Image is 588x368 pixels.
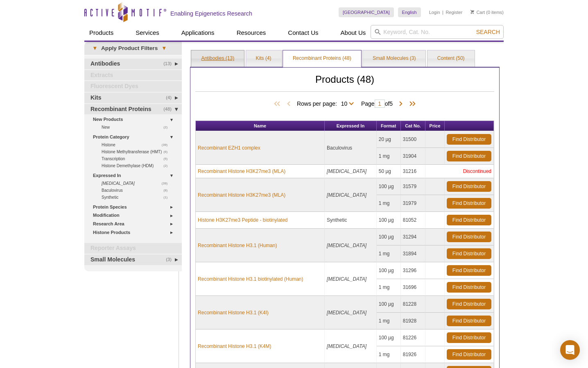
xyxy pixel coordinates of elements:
[401,165,425,178] td: 31216
[84,70,182,81] a: Extracts
[163,59,176,69] span: (13)
[401,313,425,329] td: 81928
[401,346,425,363] td: 81926
[163,162,172,169] span: (2)
[93,211,177,220] a: Modification
[476,29,500,35] span: Search
[84,81,182,92] a: Fluorescent Dyes
[377,131,401,148] td: 20 µg
[102,141,172,148] a: (39)Histone
[401,296,425,313] td: 81228
[198,343,271,350] a: Recombinant Histone H3.1 (K4M)
[377,296,401,313] td: 100 µg
[297,99,357,107] span: Rows per page:
[325,212,377,229] td: Synthetic
[196,121,325,131] th: Name
[102,155,172,162] a: (5)Transcription
[195,76,494,92] h2: Products (48)
[377,212,401,229] td: 100 µg
[401,329,425,346] td: 81226
[447,332,491,343] a: Find Distributor
[389,100,393,107] span: 5
[401,229,425,245] td: 31294
[327,343,366,349] i: [MEDICAL_DATA]
[377,346,401,363] td: 1 mg
[377,262,401,279] td: 100 µg
[102,187,172,194] a: (8)Baculovirus
[93,133,177,141] a: Protein Category
[401,148,425,165] td: 31904
[327,168,366,174] i: [MEDICAL_DATA]
[327,276,366,282] i: [MEDICAL_DATA]
[397,100,405,108] span: Next Page
[102,162,172,169] a: (2)Histone Demethylase (HDM)
[283,50,361,67] a: Recombinant Proteins (48)
[198,309,269,316] a: Recombinant Histone H3.1 (K4I)
[401,178,425,195] td: 31579
[401,245,425,262] td: 31894
[232,25,271,41] a: Resources
[325,121,377,131] th: Expressed In
[470,7,504,17] li: (0 items)
[102,148,172,155] a: (6)Histone Methyltransferase (HMT)
[377,313,401,329] td: 1 mg
[401,131,425,148] td: 31500
[102,194,172,201] a: (1)Synthetic
[163,148,172,155] span: (6)
[363,50,425,67] a: Small Molecules (3)
[84,25,118,41] a: Products
[198,191,285,199] a: Recombinant Histone H3K27me3 (MLA)
[371,25,504,39] input: Keyword, Cat. No.
[283,25,323,41] a: Contact Us
[93,203,177,211] a: Protein Species
[198,275,303,283] a: Recombinant Histone H3.1 biotinylated (Human)
[377,329,401,346] td: 100 µg
[327,243,366,248] i: [MEDICAL_DATA]
[447,316,491,326] a: Find Distributor
[377,245,401,262] td: 1 mg
[401,279,425,296] td: 31696
[163,155,172,162] span: (5)
[447,265,491,276] a: Find Distributor
[377,148,401,165] td: 1 mg
[163,104,176,115] span: (48)
[401,121,425,131] th: Cat No.
[93,220,177,228] a: Research Area
[162,180,172,187] span: (39)
[447,151,491,161] a: Find Distributor
[162,141,172,148] span: (39)
[398,7,421,17] a: English
[272,100,285,108] span: First Page
[198,242,277,249] a: Recombinant Histone H3.1 (Human)
[102,180,172,187] a: (39) [MEDICAL_DATA]
[84,254,182,265] a: (3)Small Molecules
[336,25,371,41] a: About Us
[84,93,182,103] a: (4)Kits
[84,243,182,254] a: Reporter Assays
[425,121,445,131] th: Price
[447,299,491,309] a: Find Distributor
[88,45,101,52] span: ▾
[447,282,491,293] a: Find Distributor
[163,124,172,131] span: (2)
[377,279,401,296] td: 1 mg
[560,340,580,360] div: Open Intercom Messenger
[377,178,401,195] td: 100 µg
[429,9,440,15] a: Login
[377,195,401,212] td: 1 mg
[327,310,366,316] i: [MEDICAL_DATA]
[327,192,366,198] i: [MEDICAL_DATA]
[131,25,164,41] a: Services
[102,181,135,186] i: [MEDICAL_DATA]
[84,104,182,115] a: (48)Recombinant Proteins
[166,93,176,103] span: (4)
[401,212,425,229] td: 81052
[357,100,397,108] span: Page of
[470,9,485,15] a: Cart
[170,10,252,17] h2: Enabling Epigenetics Research
[93,228,177,237] a: Histone Products
[427,50,475,67] a: Content (50)
[447,349,491,360] a: Find Distributor
[447,134,491,145] a: Find Distributor
[246,50,281,67] a: Kits (4)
